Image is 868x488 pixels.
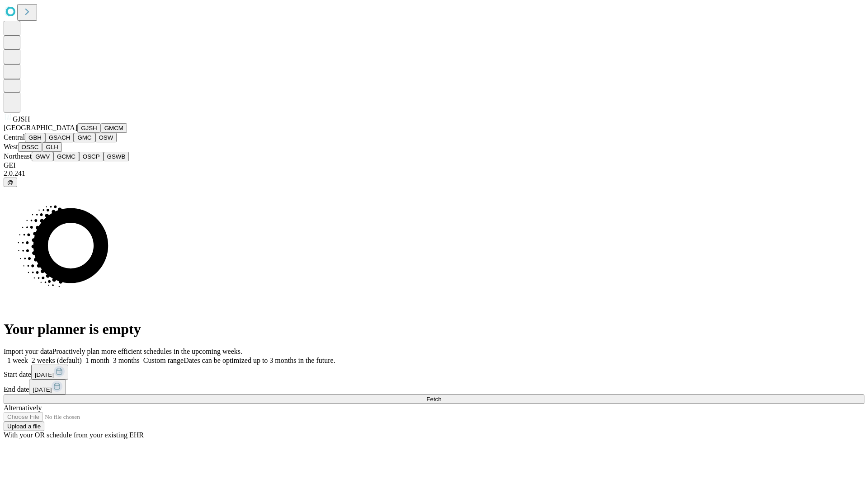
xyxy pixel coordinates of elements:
[32,357,82,364] span: 2 weeks (default)
[45,133,74,142] button: GSACH
[32,152,53,161] button: GWV
[29,380,66,394] button: [DATE]
[7,179,14,186] span: @
[113,357,140,364] span: 3 months
[4,394,864,404] button: Fetch
[79,152,104,161] button: OSCP
[95,133,117,142] button: OSW
[85,357,109,364] span: 1 month
[104,152,129,161] button: GSWB
[4,422,44,431] button: Upload a file
[426,396,441,403] span: Fetch
[18,142,42,152] button: OSSC
[4,431,144,439] span: With your OR schedule from your existing EHR
[13,115,30,123] span: GJSH
[25,133,45,142] button: GBH
[4,380,864,394] div: End date
[4,169,864,178] div: 2.0.241
[74,133,95,142] button: GMC
[52,347,242,355] span: Proactively plan more efficient schedules in the upcoming weeks.
[33,386,52,393] span: [DATE]
[4,178,17,187] button: @
[4,124,77,131] span: [GEOGRAPHIC_DATA]
[4,404,42,412] span: Alternatively
[42,142,61,152] button: GLH
[4,321,864,338] h1: Your planner is empty
[101,123,127,133] button: GMCM
[77,123,101,133] button: GJSH
[4,143,18,150] span: West
[143,357,184,364] span: Custom range
[53,152,79,161] button: GCMC
[4,347,52,355] span: Import your data
[184,357,335,364] span: Dates can be optimized up to 3 months in the future.
[4,161,864,169] div: GEI
[35,371,54,378] span: [DATE]
[4,365,864,380] div: Start date
[7,357,28,364] span: 1 week
[4,133,25,141] span: Central
[4,152,32,160] span: Northeast
[31,365,68,380] button: [DATE]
